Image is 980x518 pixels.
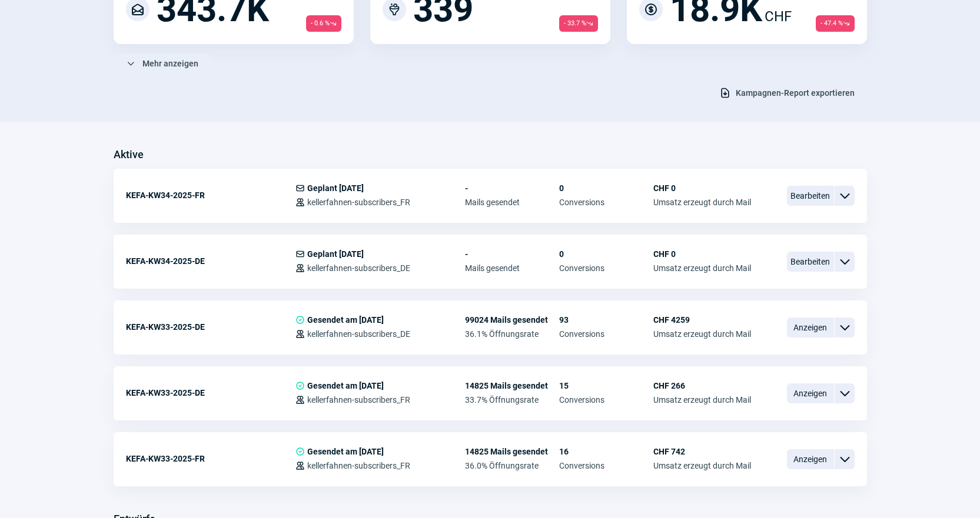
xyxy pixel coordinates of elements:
[126,183,295,207] div: KEFA-KW34-2025-FR
[126,381,295,405] div: KEFA-KW33-2025-DE
[736,83,855,102] span: Kampagnen-Report exportieren
[307,447,384,456] span: Gesendet am [DATE]
[559,447,653,456] span: 16
[465,447,559,456] span: 14825 Mails gesendet
[465,249,559,259] span: -
[559,249,653,259] span: 0
[307,329,410,339] span: kellerfahnen-subscribers_DE
[465,198,559,207] span: Mails gesendet
[307,263,410,273] span: kellerfahnen-subscribers_DE
[787,383,834,403] span: Anzeigen
[306,15,341,32] span: - 0.6 %
[653,447,751,456] span: CHF 742
[787,318,834,337] span: Anzeigen
[653,315,751,325] span: CHF 4259
[653,329,751,339] span: Umsatz erzeugt durch Mail
[465,263,559,273] span: Mails gesendet
[787,449,834,469] span: Anzeigen
[765,6,792,27] span: CHF
[787,252,834,272] span: Bearbeiten
[465,381,559,390] span: 14825 Mails gesendet
[559,315,653,325] span: 93
[114,145,144,164] h3: Aktive
[653,183,751,193] span: CHF 0
[787,186,834,206] span: Bearbeiten
[816,15,855,32] span: - 47.4 %
[653,263,751,273] span: Umsatz erzeugt durch Mail
[142,54,198,73] span: Mehr anzeigen
[126,315,295,339] div: KEFA-KW33-2025-DE
[653,461,751,470] span: Umsatz erzeugt durch Mail
[465,329,559,339] span: 36.1% Öffnungsrate
[465,315,559,325] span: 99024 Mails gesendet
[307,249,364,259] span: Geplant [DATE]
[653,249,751,259] span: CHF 0
[559,381,653,390] span: 15
[559,329,653,339] span: Conversions
[559,198,653,207] span: Conversions
[307,461,410,470] span: kellerfahnen-subscribers_FR
[559,395,653,405] span: Conversions
[307,183,364,193] span: Geplant [DATE]
[126,447,295,470] div: KEFA-KW33-2025-FR
[307,198,410,207] span: kellerfahnen-subscribers_FR
[559,263,653,273] span: Conversions
[653,198,751,207] span: Umsatz erzeugt durch Mail
[114,54,211,73] button: Mehr anzeigen
[707,83,867,103] button: Kampagnen-Report exportieren
[465,395,559,405] span: 33.7% Öffnungsrate
[465,461,559,470] span: 36.0% Öffnungsrate
[653,381,751,390] span: CHF 266
[465,183,559,193] span: -
[653,395,751,405] span: Umsatz erzeugt durch Mail
[307,395,410,405] span: kellerfahnen-subscribers_FR
[307,381,384,390] span: Gesendet am [DATE]
[559,461,653,470] span: Conversions
[126,249,295,273] div: KEFA-KW34-2025-DE
[307,315,384,325] span: Gesendet am [DATE]
[559,183,653,193] span: 0
[559,15,598,32] span: - 33.7 %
